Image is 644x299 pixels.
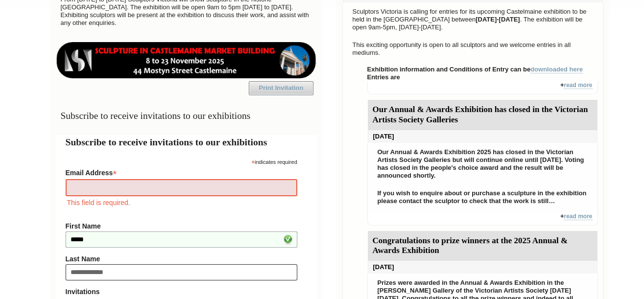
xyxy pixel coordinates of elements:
[66,135,307,149] h2: Subscribe to receive invitations to our exhibitions
[66,197,297,208] div: This field is required.
[367,66,583,73] strong: Exhibition information and Conditions of Entry can be
[373,187,593,207] p: If you wish to enquire about or purchase a sculpture in the exhibition please contact the sculpto...
[56,106,317,125] h3: Subscribe to receive invitations to our exhibitions
[373,146,593,182] p: Our Annual & Awards Exhibition 2025 has closed in the Victorian Artists Society Galleries but wil...
[66,157,297,166] div: indicates required
[66,222,297,230] label: First Name
[66,255,297,263] label: Last Name
[530,66,583,73] a: downloaded here
[56,42,317,78] img: castlemaine-ldrbd25v2.png
[368,231,597,261] div: Congratulations to prize winners at the 2025 Annual & Awards Exhibition
[367,212,598,226] div: +
[368,261,597,274] div: [DATE]
[368,130,597,143] div: [DATE]
[368,100,597,130] div: Our Annual & Awards Exhibition has closed in the Victorian Artists Society Galleries
[367,81,598,94] div: +
[348,5,598,34] p: Sculptors Victoria is calling for entries for its upcoming Castelmaine exhibition to be held in t...
[66,166,297,178] label: Email Address
[348,39,598,59] p: This exciting opportunity is open to all sculptors and we welcome entries in all mediums.
[564,82,592,89] a: read more
[249,81,313,95] a: Print Invitation
[476,16,520,23] strong: [DATE]-[DATE]
[564,213,592,220] a: read more
[66,288,297,296] strong: Invitations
